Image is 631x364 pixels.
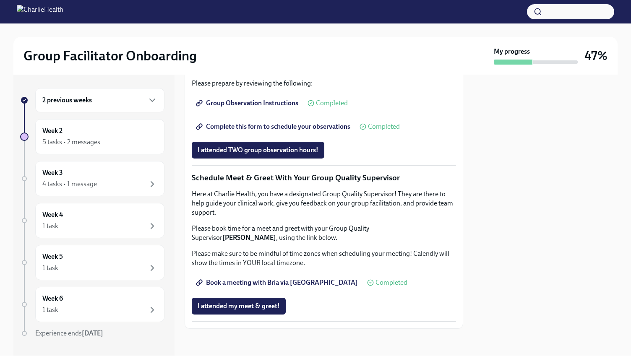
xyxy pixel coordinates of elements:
[17,5,63,18] img: CharlieHealth
[42,305,58,315] div: 1 task
[42,138,100,147] div: 5 tasks • 2 messages
[192,142,324,159] button: I attended TWO group observation hours!
[198,122,350,131] span: Complete this form to schedule your observations
[42,221,58,231] div: 1 task
[192,274,364,291] a: Book a meeting with Bria via [GEOGRAPHIC_DATA]
[20,287,164,322] a: Week 61 task
[192,249,456,268] p: Please make sure to be mindful of time zones when scheduling your meeting! Calendly will show the...
[42,168,63,177] h6: Week 3
[42,252,63,261] h6: Week 5
[192,224,456,242] p: Please book time for a meet and greet with your Group Quality Supervisor , using the link below.
[494,47,530,56] strong: My progress
[192,95,304,112] a: Group Observation Instructions
[584,48,608,63] h3: 47%
[222,234,276,242] strong: [PERSON_NAME]
[192,190,456,217] p: Here at Charlie Health, you have a designated Group Quality Supervisor! They are there to help gu...
[42,126,63,135] h6: Week 2
[20,203,164,238] a: Week 41 task
[42,294,63,303] h6: Week 6
[35,88,164,112] div: 2 previous weeks
[82,329,103,337] strong: [DATE]
[42,96,92,105] h6: 2 previous weeks
[198,302,280,310] span: I attended my meet & greet!
[42,263,58,273] div: 1 task
[23,47,197,64] h2: Group Facilitator Onboarding
[316,100,348,107] span: Completed
[42,210,63,219] h6: Week 4
[192,79,456,88] p: Please prepare by reviewing the following:
[20,119,164,154] a: Week 25 tasks • 2 messages
[20,245,164,280] a: Week 51 task
[192,298,286,315] button: I attended my meet & greet!
[198,99,298,107] span: Group Observation Instructions
[20,161,164,196] a: Week 34 tasks • 1 message
[198,146,318,154] span: I attended TWO group observation hours!
[35,329,103,337] span: Experience ends
[368,123,400,130] span: Completed
[192,172,456,183] p: Schedule Meet & Greet With Your Group Quality Supervisor
[42,179,97,189] div: 4 tasks • 1 message
[198,278,358,287] span: Book a meeting with Bria via [GEOGRAPHIC_DATA]
[375,279,407,286] span: Completed
[192,118,356,135] a: Complete this form to schedule your observations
